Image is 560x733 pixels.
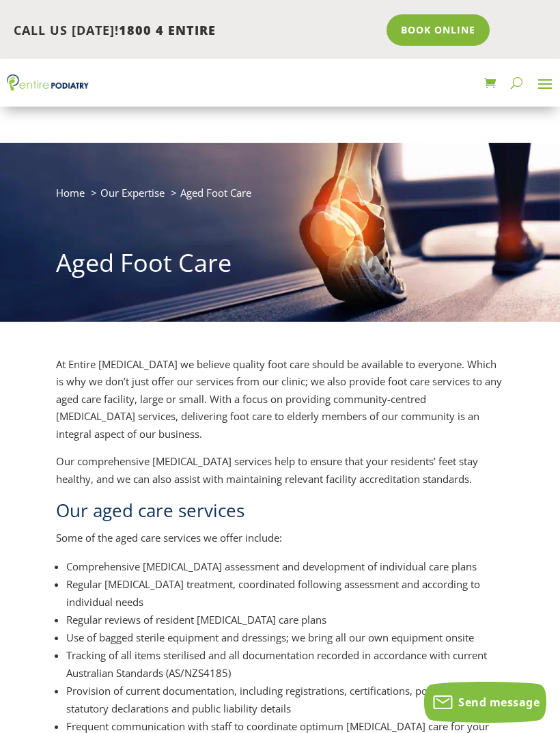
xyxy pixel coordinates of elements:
li: Regular reviews of resident [MEDICAL_DATA] care plans [66,611,504,628]
h1: Aged Foot Care [56,246,504,287]
a: Our Expertise [100,186,165,199]
span: 1800 4 ENTIRE [119,22,216,38]
li: Regular [MEDICAL_DATA] treatment, coordinated following assessment and according to individual needs [66,575,504,611]
nav: breadcrumb [56,184,504,212]
span: Send message [458,695,540,710]
button: Send message [424,682,546,723]
a: Home [56,186,85,199]
p: CALL US [DATE]! [14,22,377,40]
li: Tracking of all items sterilised and all documentation recorded in accordance with current Austra... [66,646,504,682]
p: Some of the aged care services we offer include: [56,529,504,557]
h2: Our aged care services [56,498,504,529]
a: Book Online [387,14,490,46]
li: Provision of current documentation, including registrations, certifications, police checks, statu... [66,682,504,717]
p: Our comprehensive [MEDICAL_DATA] services help to ensure that your residents’ feet stay healthy, ... [56,453,504,498]
span: Aged Foot Care [180,186,251,199]
li: Use of bagged sterile equipment and dressings; we bring all our own equipment onsite [66,628,504,646]
li: Comprehensive [MEDICAL_DATA] assessment and development of individual care plans [66,557,504,575]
